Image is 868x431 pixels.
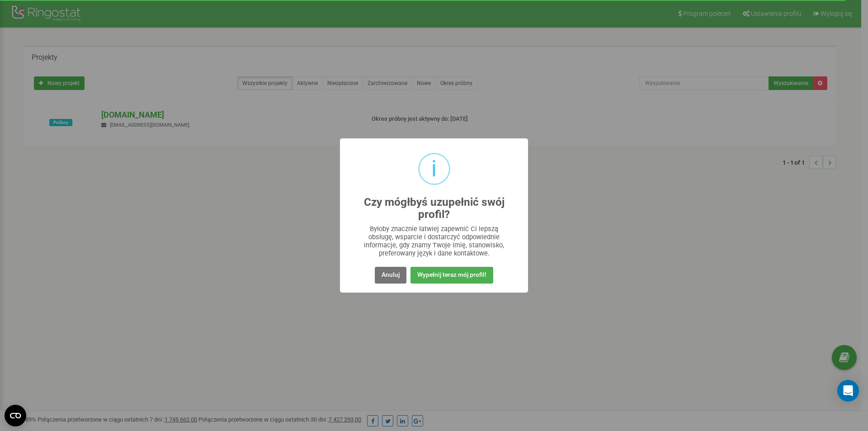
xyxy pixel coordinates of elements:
button: Open CMP widget [5,405,26,426]
button: Anuluj [375,267,406,284]
button: Wypełnij teraz mój profil! [410,267,493,284]
div: i [431,154,437,184]
h2: Czy mógłbyś uzupełnić swój profil? [358,196,510,221]
div: Byłoby znacznie łatwiej zapewnić Ci lepszą obsługę, wsparcie i dostarczyć odpowiednie informacje,... [358,225,510,257]
div: Open Intercom Messenger [837,380,859,402]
